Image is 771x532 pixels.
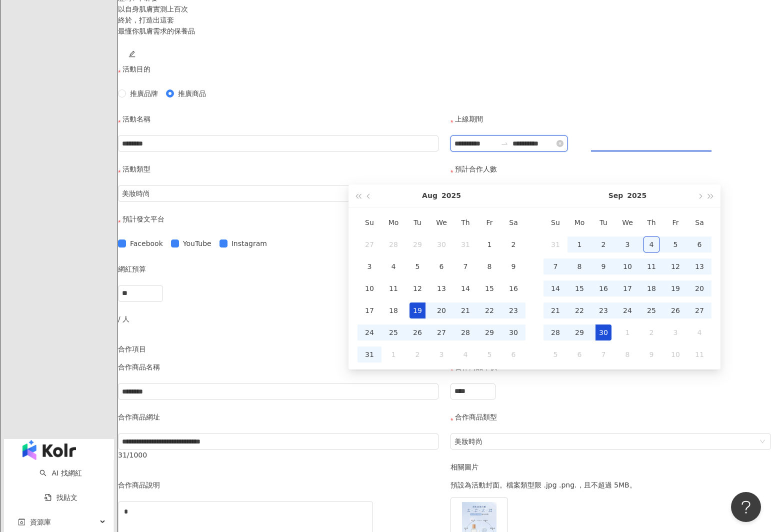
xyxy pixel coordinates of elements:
th: Th [453,211,477,233]
td: 2025-10-02 [639,321,663,343]
div: 17 [361,302,377,318]
div: 15 [571,280,587,296]
p: 預計合作人數 [455,163,497,174]
td: 2025-09-24 [615,299,639,321]
div: 22 [571,302,587,318]
div: 13 [691,258,707,274]
div: 29 [571,324,587,340]
td: 2025-08-14 [453,277,477,299]
td: 2025-09-04 [639,233,663,255]
p: 合作商品類型 [455,411,497,422]
td: 2025-09-01 [567,233,591,255]
th: We [615,211,639,233]
div: 30 [433,236,449,252]
a: searchAI 找網紅 [39,469,81,477]
td: 2025-08-15 [477,277,501,299]
td: 2025-08-26 [405,321,429,343]
div: 12 [409,280,425,296]
td: 2025-07-29 [405,233,429,255]
td: 2025-08-31 [357,343,381,365]
div: 3 [667,324,683,340]
td: 2025-08-06 [429,255,453,277]
p: 活動名稱 [122,113,150,124]
td: 2025-09-19 [663,277,687,299]
div: 4 [691,324,707,340]
td: 2025-07-30 [429,233,453,255]
td: 2025-09-07 [543,255,567,277]
div: 2 [409,346,425,362]
p: 預設為活動封面。檔案類型限 .jpg .png.，且不超過 5MB。 [450,479,771,490]
div: 24 [361,324,377,340]
th: Sa [687,211,711,233]
td: 2025-09-10 [615,255,639,277]
td: 2025-08-03 [357,255,381,277]
div: 4 [385,258,401,274]
td: 2025-08-19 [405,299,429,321]
span: swap-right [500,139,508,147]
span: 推廣商品 [174,88,210,99]
td: 2025-10-01 [615,321,639,343]
td: 2025-09-28 [543,321,567,343]
td: 2025-09-12 [663,255,687,277]
th: Sa [501,211,525,233]
td: 2025-09-06 [687,233,711,255]
td: 2025-08-09 [501,255,525,277]
div: 1 [385,346,401,362]
div: 16 [505,280,521,296]
div: 29 [481,324,497,340]
th: Fr [663,211,687,233]
td: 2025-08-17 [357,299,381,321]
div: 9 [595,258,611,274]
div: 3 [619,236,635,252]
th: Th [639,211,663,233]
td: 2025-09-14 [543,277,567,299]
span: 美妝時尚 [454,434,767,449]
img: logo [22,440,76,460]
div: 10 [667,346,683,362]
span: Facebook [126,238,167,249]
div: 20 [691,280,707,296]
td: 2025-08-04 [381,255,405,277]
td: 2025-07-27 [357,233,381,255]
div: 25 [385,324,401,340]
td: 2025-09-29 [567,321,591,343]
div: 3 [433,346,449,362]
div: 30 [505,324,521,340]
div: 27 [433,324,449,340]
td: 2025-08-31 [543,233,567,255]
span: Instagram [227,238,271,249]
td: 2025-08-01 [477,233,501,255]
div: 24 [619,302,635,318]
p: 合作商品說明 [118,479,160,490]
div: 14 [547,280,563,296]
span: YouTube [179,238,215,249]
div: 6 [433,258,449,274]
a: 找貼文 [44,493,77,501]
span: close-circle [556,140,563,147]
td: 2025-09-01 [381,343,405,365]
td: 2025-08-08 [477,255,501,277]
div: 2 [643,324,659,340]
div: 8 [619,346,635,362]
span: 美妝時尚 [122,186,434,201]
div: 10 [619,258,635,274]
div: 2 [505,236,521,252]
td: 2025-08-05 [405,255,429,277]
div: 28 [385,236,401,252]
td: 2025-08-12 [405,277,429,299]
div: 18 [385,302,401,318]
div: 1 [481,236,497,252]
td: 2025-09-17 [615,277,639,299]
p: 合作商品名稱 [118,361,160,372]
td: 2025-09-18 [639,277,663,299]
p: 合作項目 [118,343,771,354]
div: 23 [595,302,611,318]
div: 6 [505,346,521,362]
td: 2025-08-10 [357,277,381,299]
div: 31 [457,236,473,252]
td: 2025-08-29 [477,321,501,343]
div: 1 [571,236,587,252]
td: 2025-10-09 [639,343,663,365]
div: 11 [385,280,401,296]
td: 2025-09-30 [591,321,615,343]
